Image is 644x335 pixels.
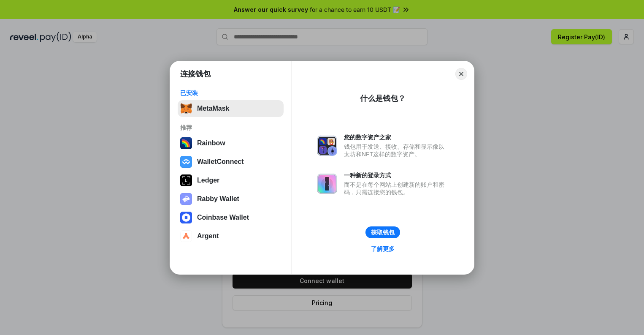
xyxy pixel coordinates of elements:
div: 了解更多 [371,245,395,253]
img: svg+xml,%3Csvg%20xmlns%3D%22http%3A%2F%2Fwww.w3.org%2F2000%2Fsvg%22%20width%3D%2228%22%20height%3... [180,174,192,186]
div: 推荐 [180,124,281,131]
div: WalletConnect [197,158,244,166]
img: svg+xml,%3Csvg%20xmlns%3D%22http%3A%2F%2Fwww.w3.org%2F2000%2Fsvg%22%20fill%3D%22none%22%20viewBox... [180,193,192,205]
button: 获取钱包 [365,226,400,238]
div: 获取钱包 [371,229,395,236]
div: 您的数字资产之家 [344,133,449,141]
div: Rainbow [197,139,225,147]
button: Close [455,68,467,80]
div: 而不是在每个网站上创建新的账户和密码，只需连接您的钱包。 [344,181,449,196]
div: Coinbase Wallet [197,214,249,221]
button: Ledger [178,172,284,189]
h1: 连接钱包 [180,69,211,79]
img: svg+xml,%3Csvg%20width%3D%2228%22%20height%3D%2228%22%20viewBox%3D%220%200%2028%2028%22%20fill%3D... [180,156,192,168]
img: svg+xml,%3Csvg%20width%3D%2228%22%20height%3D%2228%22%20viewBox%3D%220%200%2028%2028%22%20fill%3D... [180,230,192,242]
a: 了解更多 [366,243,400,254]
button: WalletConnect [178,153,284,170]
div: 已安装 [180,89,281,97]
img: svg+xml,%3Csvg%20fill%3D%22none%22%20height%3D%2233%22%20viewBox%3D%220%200%2035%2033%22%20width%... [180,103,192,114]
img: svg+xml,%3Csvg%20xmlns%3D%22http%3A%2F%2Fwww.w3.org%2F2000%2Fsvg%22%20fill%3D%22none%22%20viewBox... [317,136,337,156]
div: Argent [197,232,219,240]
div: 什么是钱包？ [360,93,406,103]
div: 一种新的登录方式 [344,172,449,179]
img: svg+xml,%3Csvg%20xmlns%3D%22http%3A%2F%2Fwww.w3.org%2F2000%2Fsvg%22%20fill%3D%22none%22%20viewBox... [317,174,337,194]
div: Ledger [197,177,219,184]
div: Rabby Wallet [197,195,239,203]
button: Rainbow [178,135,284,152]
div: 钱包用于发送、接收、存储和显示像以太坊和NFT这样的数字资产。 [344,143,449,158]
button: Argent [178,228,284,245]
img: svg+xml,%3Csvg%20width%3D%22120%22%20height%3D%22120%22%20viewBox%3D%220%200%20120%20120%22%20fil... [180,137,192,149]
button: Rabby Wallet [178,191,284,207]
button: MetaMask [178,100,284,117]
div: MetaMask [197,105,229,112]
img: svg+xml,%3Csvg%20width%3D%2228%22%20height%3D%2228%22%20viewBox%3D%220%200%2028%2028%22%20fill%3D... [180,212,192,223]
button: Coinbase Wallet [178,209,284,226]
